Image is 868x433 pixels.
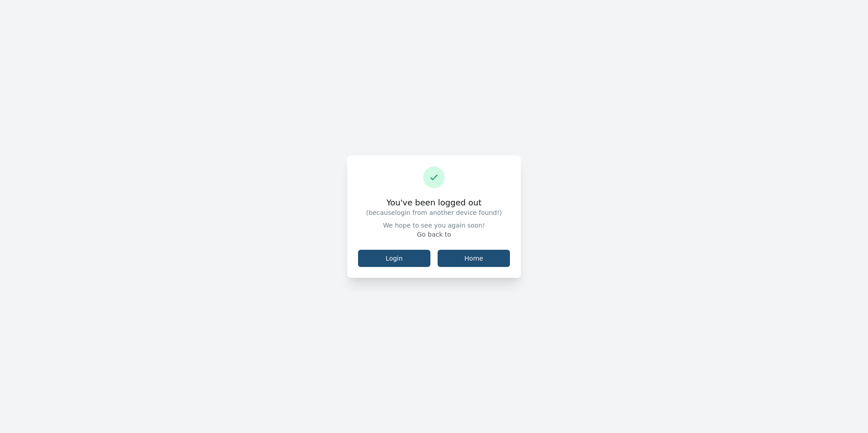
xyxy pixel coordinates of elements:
[358,250,430,267] a: Login
[438,250,510,267] a: Home
[358,230,510,239] p: Go back to
[358,208,510,217] p: (because login from another device found! )
[358,197,510,208] h3: You've been logged out
[358,221,510,230] p: We hope to see you again soon!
